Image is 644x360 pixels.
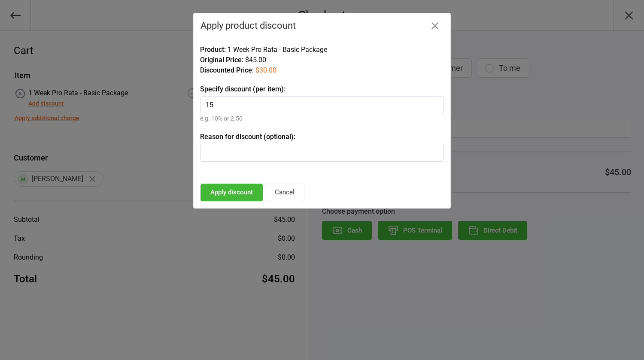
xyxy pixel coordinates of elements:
label: Reason for discount (optional): [200,132,444,142]
div: e.g. 10% or 2.50 [200,114,444,123]
div: 1 Week Pro Rata - Basic Package [200,45,444,55]
button: Cancel [265,184,304,201]
label: Specify discount (per item): [200,84,444,94]
span: Discounted Price: [200,66,254,74]
span: $30.00 [255,66,276,74]
div: $45.00 [200,55,444,65]
button: Apply discount [200,184,263,201]
span: Original Price: [200,56,243,64]
div: Apply product discount [200,20,444,31]
span: Product: [200,45,226,54]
